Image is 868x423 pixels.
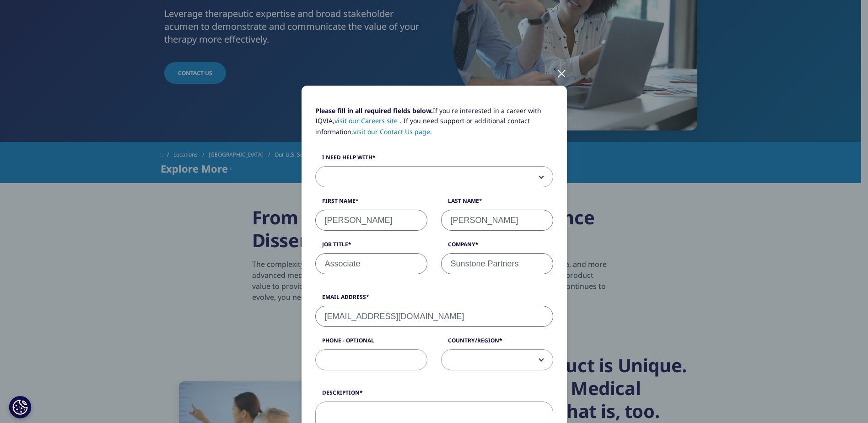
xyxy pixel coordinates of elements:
label: Last Name [441,197,553,210]
label: Description [315,389,553,401]
label: Company [441,240,553,253]
label: Email Address [315,293,553,306]
p: If you're interested in a career with IQVIA, . If you need support or additional contact informat... [315,106,553,144]
label: Phone - Optional [315,336,427,349]
button: Cookies Settings [9,396,32,418]
strong: Please fill in all required fields below. [315,106,433,115]
label: I need help with [315,153,553,166]
label: Country/Region [441,336,553,349]
a: visit our Careers site [334,116,400,125]
label: First Name [315,197,427,210]
a: visit our Contact Us page [353,127,430,136]
label: Job Title [315,240,427,253]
